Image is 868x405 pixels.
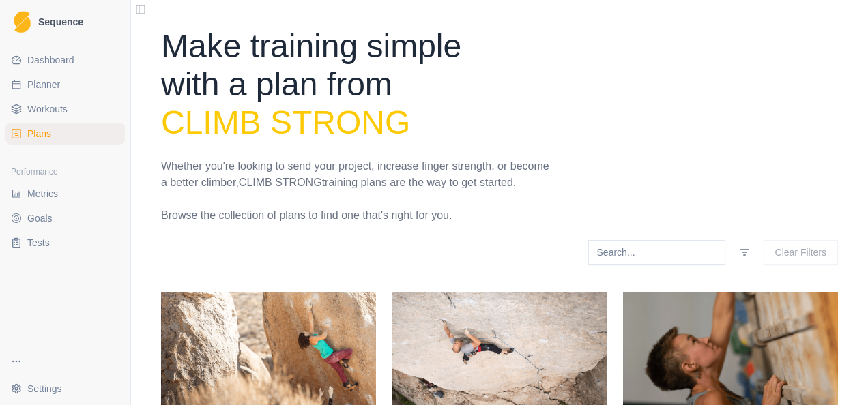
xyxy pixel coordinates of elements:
[27,127,51,140] span: Plans
[588,240,725,265] input: Search...
[5,49,125,71] a: Dashboard
[5,207,125,229] a: Goals
[27,187,58,200] span: Metrics
[161,207,554,224] p: Browse the collection of plans to find one that's right for you.
[161,158,554,191] p: Whether you're looking to send your project, increase finger strength, or become a better climber...
[5,74,125,95] a: Planner
[5,232,125,254] a: Tests
[27,53,74,67] span: Dashboard
[239,177,322,188] span: Climb Strong
[161,27,554,142] h1: Make training simple with a plan from
[27,236,50,250] span: Tests
[5,378,125,400] button: Settings
[161,104,410,140] span: Climb Strong
[5,183,125,205] a: Metrics
[5,98,125,120] a: Workouts
[14,11,31,33] img: Logo
[27,78,60,91] span: Planner
[27,211,53,225] span: Goals
[5,5,125,38] a: LogoSequence
[38,17,83,27] span: Sequence
[27,102,68,116] span: Workouts
[5,161,125,183] div: Performance
[5,123,125,145] a: Plans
